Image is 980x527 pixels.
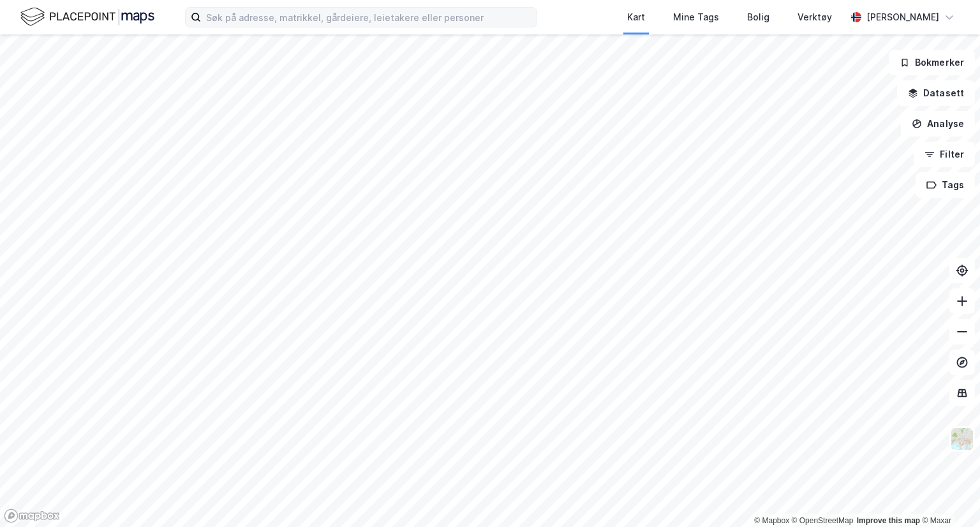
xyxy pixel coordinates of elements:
div: Kontrollprogram for chat [916,466,980,527]
iframe: Chat Widget [916,466,980,527]
div: Mine Tags [673,10,719,25]
div: Kart [627,10,645,25]
div: Bolig [747,10,769,25]
div: Verktøy [798,10,832,25]
div: [PERSON_NAME] [866,10,939,25]
input: Søk på adresse, matrikkel, gårdeiere, leietakere eller personer [201,8,537,27]
img: logo.f888ab2527a4732fd821a326f86c7f29.svg [20,6,154,28]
